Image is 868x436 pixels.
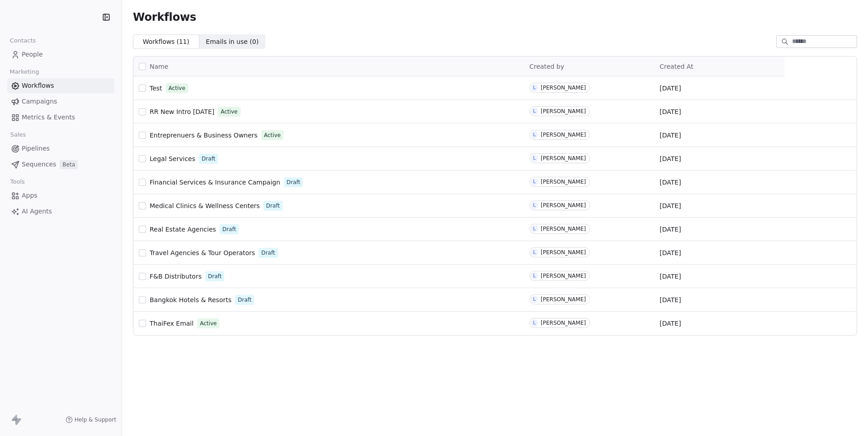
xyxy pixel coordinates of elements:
a: Test [150,84,162,93]
span: Sequences [22,160,56,169]
div: L [533,225,536,232]
div: [PERSON_NAME] [541,179,586,185]
a: Bangkok Hotels & Resorts [150,295,231,304]
span: [DATE] [660,272,681,281]
div: [PERSON_NAME] [541,296,586,303]
span: Sales [6,128,30,142]
div: L [533,131,536,138]
span: Workflows [133,11,196,24]
div: [PERSON_NAME] [541,226,586,232]
span: [DATE] [660,225,681,234]
span: [DATE] [660,178,681,187]
span: Travel Agencies & Tour Operators [150,249,255,256]
div: L [533,296,536,303]
a: RR New Intro [DATE] [150,107,214,116]
span: Legal Services [150,155,195,162]
span: Test [150,85,162,92]
span: ThaiFex Email [150,320,193,327]
span: Draft [287,178,300,186]
span: [DATE] [660,131,681,140]
a: Real Estate Agencies [150,225,216,234]
span: Financial Services & Insurance Campaign [150,179,280,186]
a: ThaiFex Email [150,319,193,328]
a: Campaigns [7,94,114,109]
span: F&B Distributors [150,273,202,280]
a: Entreprenuers & Business Owners [150,131,258,140]
span: Active [221,108,237,116]
a: AI Agents [7,204,114,219]
span: Draft [208,272,222,280]
span: [DATE] [660,201,681,210]
span: Campaigns [22,97,57,106]
a: People [7,47,114,62]
div: [PERSON_NAME] [541,108,586,114]
a: SequencesBeta [7,157,114,172]
div: L [533,319,536,327]
a: Pipelines [7,141,114,156]
a: Medical Clinics & Wellness Centers [150,201,260,210]
span: People [22,50,43,59]
div: [PERSON_NAME] [541,320,586,326]
span: AI Agents [22,207,52,216]
span: Entreprenuers & Business Owners [150,132,258,139]
span: Tools [6,175,28,189]
span: Active [169,84,185,92]
div: L [533,155,536,162]
span: Metrics & Events [22,113,75,122]
span: Emails in use ( 0 ) [206,37,259,47]
span: Draft [202,155,215,163]
span: [DATE] [660,107,681,116]
div: [PERSON_NAME] [541,249,586,256]
span: Pipelines [22,144,50,153]
a: Help & Support [66,416,116,423]
span: Name [150,62,168,71]
span: Bangkok Hotels & Resorts [150,296,231,303]
div: [PERSON_NAME] [541,132,586,138]
span: [DATE] [660,154,681,163]
div: L [533,178,536,185]
div: L [533,202,536,209]
span: RR New Intro [DATE] [150,108,214,115]
a: Metrics & Events [7,110,114,125]
span: Contacts [6,34,40,47]
span: [DATE] [660,84,681,93]
span: Draft [238,296,251,304]
span: Real Estate Agencies [150,226,216,233]
span: Medical Clinics & Wellness Centers [150,202,260,209]
span: Help & Support [75,416,116,423]
span: Active [200,319,217,327]
div: [PERSON_NAME] [541,273,586,279]
span: [DATE] [660,248,681,257]
span: [DATE] [660,295,681,304]
div: L [533,249,536,256]
div: [PERSON_NAME] [541,155,586,161]
a: F&B Distributors [150,272,202,281]
a: Financial Services & Insurance Campaign [150,178,280,187]
div: L [533,272,536,280]
a: Travel Agencies & Tour Operators [150,248,255,257]
span: Marketing [6,65,43,79]
a: Apps [7,188,114,203]
span: Draft [222,225,236,233]
span: Apps [22,191,38,200]
div: [PERSON_NAME] [541,202,586,209]
span: Draft [261,249,275,257]
span: [DATE] [660,319,681,328]
span: Draft [266,202,280,210]
div: L [533,84,536,91]
span: Beta [60,160,78,169]
a: Legal Services [150,154,195,163]
span: Created by [529,63,564,70]
span: Active [264,131,281,139]
a: Workflows [7,78,114,93]
div: L [533,108,536,115]
span: Created At [660,63,693,70]
span: Workflows [22,81,54,90]
div: [PERSON_NAME] [541,85,586,91]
